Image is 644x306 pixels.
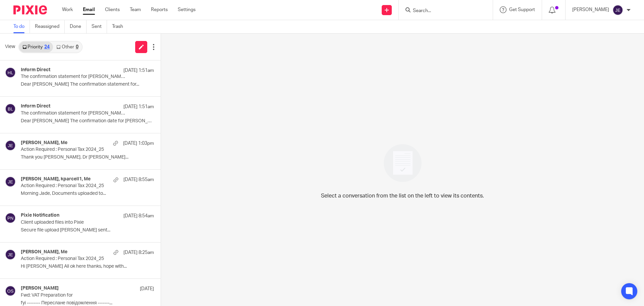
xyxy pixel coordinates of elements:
p: Fwd: VAT Preparation for [21,293,127,298]
p: [DATE] 1:51am [123,103,154,110]
p: [DATE] 1:03pm [123,140,154,147]
p: Action Required : Personal Tax 2024_25 [21,256,127,262]
img: svg%3E [5,67,16,78]
p: Secure file upload [PERSON_NAME] sent... [21,227,154,233]
p: Morning Jade, Documents uploaded to... [21,191,154,196]
img: svg%3E [5,103,16,114]
a: Work [62,6,73,13]
img: svg%3E [5,213,16,223]
img: svg%3E [5,140,16,151]
div: 24 [44,45,50,49]
p: Select a conversation from the list on the left to view its contents. [321,192,484,200]
p: [DATE] 8:54am [123,213,154,219]
p: Client uploaded files into Pixie [21,220,127,225]
p: The confirmation statement for [PERSON_NAME] (WINDSOR) LIMITED needs to be submitted [DATE] [21,74,127,80]
h4: Inform Direct [21,103,50,109]
img: svg%3E [5,249,16,260]
p: Hi [PERSON_NAME] All ok here thanks, hope with... [21,264,154,269]
span: View [5,43,15,50]
h4: Pixie Notification [21,213,59,218]
h4: [PERSON_NAME], Me [21,249,67,255]
img: svg%3E [5,176,16,187]
a: Reassigned [35,20,65,33]
span: Get Support [509,7,535,12]
p: [DATE] 8:55am [123,176,154,183]
p: Action Required : Personal Tax 2024_25 [21,147,127,152]
img: image [379,140,426,186]
img: Pixie [13,5,47,14]
p: Dear [PERSON_NAME] The confirmation statement for... [21,82,154,87]
a: Team [130,6,141,13]
a: Sent [92,20,107,33]
p: fyi -------- Переслане повідомлення -------... [21,300,154,306]
a: Reports [151,6,168,13]
div: 0 [76,45,78,49]
h4: [PERSON_NAME] [21,286,59,291]
img: svg%3E [5,286,16,296]
p: The confirmation statement for [PERSON_NAME] COPPER & ZINC CRAFT LTD can now be filed at Companie... [21,111,127,116]
a: Priority24 [19,42,53,52]
a: To do [13,20,30,33]
a: Clients [105,6,120,13]
p: [DATE] [140,286,154,292]
p: Dear [PERSON_NAME] The confirmation date for [PERSON_NAME]... [21,118,154,124]
h4: [PERSON_NAME], Me [21,140,67,146]
h4: Inform Direct [21,67,50,73]
a: Email [83,6,95,13]
img: svg%3E [612,5,623,15]
p: [DATE] 1:51am [123,67,154,74]
a: Other0 [53,42,82,52]
a: Settings [178,6,196,13]
h4: [PERSON_NAME], kparcell1, Me [21,176,91,182]
p: Thank you [PERSON_NAME]. Dr [PERSON_NAME]... [21,155,154,160]
a: Done [70,20,87,33]
a: Trash [112,20,128,33]
p: Action Required : Personal Tax 2024_25 [21,183,127,189]
input: Search [412,8,473,14]
p: [PERSON_NAME] [572,6,609,13]
p: [DATE] 8:25am [123,249,154,256]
